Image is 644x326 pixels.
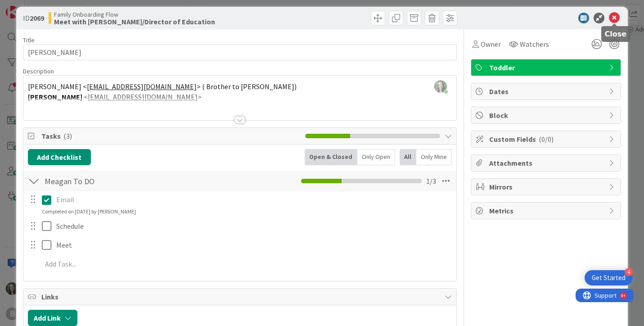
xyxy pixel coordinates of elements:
div: Only Mine [416,149,452,165]
p: Schedule [56,221,450,231]
div: Open Get Started checklist, remaining modules: 4 [585,270,633,285]
input: Add Checklist... [41,173,224,189]
span: Block [489,110,604,121]
button: Add Checklist [28,149,91,165]
span: > [198,92,202,101]
p: Email [56,195,450,205]
img: Fuzf4SG1LSpqEWT1dxT21BtkoUhcOLTo.jpg [434,80,447,93]
input: type card name here... [23,44,457,60]
span: ( 3 ) [63,131,72,140]
span: ( 0/0 ) [539,135,554,144]
p: Meet [56,240,450,250]
button: Add Link [28,310,77,326]
div: Open & Closed [305,149,357,165]
span: Toddler [489,62,604,73]
span: Dates [489,86,604,97]
div: Completed on [DATE] by [PERSON_NAME] [42,208,136,216]
span: Support [19,1,41,12]
span: Metrics [489,205,604,216]
span: < [84,92,88,101]
a: [EMAIL_ADDRESS][DOMAIN_NAME] [88,92,198,101]
div: Get Started [592,273,626,282]
div: Only Open [357,149,395,165]
b: 2069 [30,14,44,23]
span: Family Onboarding Flow [54,11,215,18]
div: All [400,149,416,165]
span: Tasks [41,131,301,141]
span: Owner [481,39,501,50]
span: Description [23,67,54,75]
span: [PERSON_NAME] < [28,82,87,91]
span: ID [23,13,44,23]
label: Title [23,36,35,44]
span: Links [41,291,440,302]
div: 4 [625,268,633,276]
span: Watchers [520,39,549,50]
strong: [PERSON_NAME] [28,92,82,101]
span: > ( Brother to [PERSON_NAME]) [197,82,297,91]
span: 1 / 3 [426,176,436,186]
span: Mirrors [489,181,604,192]
b: Meet with [PERSON_NAME]/Director of Education [54,18,215,25]
span: Attachments [489,158,604,168]
a: [EMAIL_ADDRESS][DOMAIN_NAME] [87,82,197,91]
span: Custom Fields [489,134,604,145]
div: 9+ [45,4,50,11]
h5: Close [605,30,627,38]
